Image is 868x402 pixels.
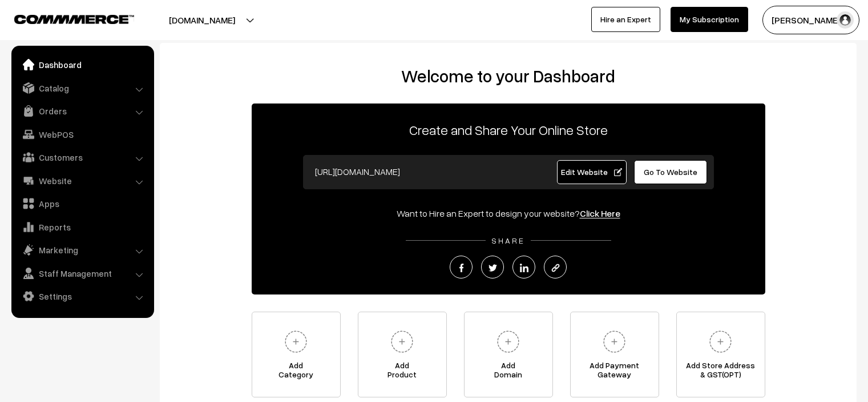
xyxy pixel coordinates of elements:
[280,326,312,357] img: plus.svg
[14,193,150,214] a: Apps
[14,101,150,121] a: Orders
[762,6,859,34] button: [PERSON_NAME]
[464,312,553,397] a: AddDomain
[465,361,552,384] span: Add Domain
[671,7,748,32] a: My Subscription
[358,312,447,397] a: AddProduct
[252,361,340,384] span: Add Category
[580,208,620,219] a: Click Here
[486,236,531,245] span: SHARE
[492,326,524,357] img: plus.svg
[14,170,150,191] a: Website
[252,206,765,220] div: Want to Hire an Expert to design your website?
[705,326,736,357] img: plus.svg
[14,263,150,284] a: Staff Management
[837,11,854,29] img: user
[14,124,150,145] a: WebPOS
[14,54,150,75] a: Dashboard
[171,66,845,86] h2: Welcome to your Dashboard
[634,160,708,184] a: Go To Website
[14,147,150,168] a: Customers
[14,15,134,23] img: COMMMERCE
[252,312,341,397] a: AddCategory
[14,217,150,237] a: Reports
[591,7,660,32] a: Hire an Expert
[599,326,630,357] img: plus.svg
[644,167,697,177] span: Go To Website
[676,312,765,397] a: Add Store Address& GST(OPT)
[557,160,627,184] a: Edit Website
[14,286,150,307] a: Settings
[358,361,446,384] span: Add Product
[252,120,765,140] p: Create and Share Your Online Store
[14,78,150,98] a: Catalog
[571,361,659,384] span: Add Payment Gateway
[677,361,765,384] span: Add Store Address & GST(OPT)
[129,6,275,34] button: [DOMAIN_NAME]
[14,11,114,25] a: COMMMERCE
[570,312,659,397] a: Add PaymentGateway
[386,326,418,357] img: plus.svg
[14,240,150,260] a: Marketing
[561,167,622,177] span: Edit Website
